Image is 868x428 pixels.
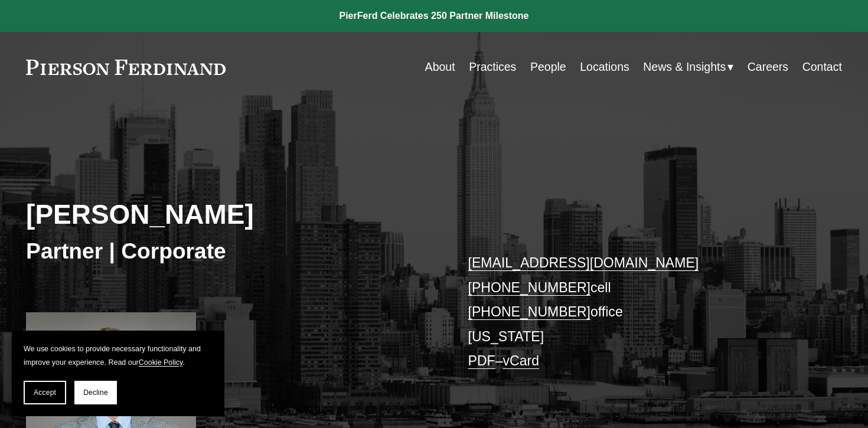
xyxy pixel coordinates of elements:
a: Practices [469,55,516,79]
a: About [425,55,455,79]
a: People [530,55,566,79]
section: Cookie banner [12,331,224,416]
a: [EMAIL_ADDRESS][DOMAIN_NAME] [468,255,699,270]
h3: Partner | Corporate [26,237,434,264]
a: [PHONE_NUMBER] [468,304,590,319]
a: PDF [468,353,495,368]
p: We use cookies to provide necessary functionality and improve your experience. Read our . [24,342,213,369]
a: [PHONE_NUMBER] [468,280,590,295]
span: News & Insights [643,57,726,77]
a: folder dropdown [643,55,733,79]
a: Locations [580,55,629,79]
span: Accept [34,388,56,397]
p: cell office [US_STATE] – [468,251,808,374]
h2: [PERSON_NAME] [26,198,434,231]
a: vCard [503,353,539,368]
a: Careers [748,55,788,79]
button: Accept [24,381,66,404]
button: Decline [74,381,117,404]
a: Contact [802,55,842,79]
a: Cookie Policy [139,358,183,367]
span: Decline [83,388,108,397]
